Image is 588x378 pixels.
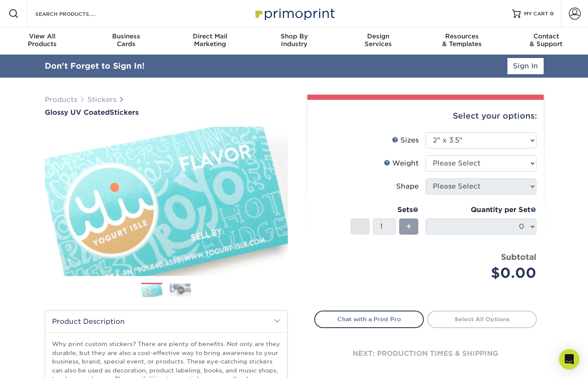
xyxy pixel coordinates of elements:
a: Sign In [507,58,544,74]
span: Contact [504,32,588,40]
span: Resources [420,32,504,40]
a: Stickers [87,96,116,104]
div: Marketing [168,32,252,48]
span: + [406,220,411,233]
h2: Product Description [45,311,287,332]
a: Shop ByIndustry [252,27,336,55]
div: Select your options: [314,100,537,132]
h1: Stickers [45,108,288,116]
div: Weight [384,158,419,169]
strong: Subtotal [501,252,536,262]
img: Glossy UV Coated 01 [45,117,288,285]
div: & Templates [420,32,504,48]
span: MY CART [524,10,548,17]
span: Design [336,32,420,40]
img: Stickers 02 [170,283,191,297]
a: Products [45,96,77,104]
div: Don't Forget to Sign In! [45,60,145,72]
div: Services [336,32,420,48]
span: Direct Mail [168,32,252,40]
span: 0 [550,11,554,17]
span: - [358,220,362,233]
a: BusinessCards [84,27,168,55]
iframe: Google Customer Reviews [2,352,72,375]
div: Sizes [392,135,419,145]
a: Contact& Support [504,27,588,55]
div: Open Intercom Messenger [559,349,579,369]
a: Glossy UV CoatedStickers [45,108,288,116]
a: Resources& Templates [420,27,504,55]
div: Sets [350,205,419,215]
div: & Support [504,32,588,48]
img: Primoprint [252,4,337,23]
div: $0.00 [432,263,536,283]
div: Cards [84,32,168,48]
img: Stickers 01 [141,283,162,298]
span: Shop By [252,32,336,40]
a: Select All Options [427,311,537,328]
div: Shape [396,181,419,192]
div: Quantity per Set [426,205,536,215]
div: Industry [252,32,336,48]
a: DesignServices [336,27,420,55]
a: Direct MailMarketing [168,27,252,55]
span: Business [84,32,168,40]
a: Chat with a Print Pro [314,311,424,328]
input: SEARCH PRODUCTS..... [35,9,118,19]
span: Glossy UV Coated [45,108,110,116]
